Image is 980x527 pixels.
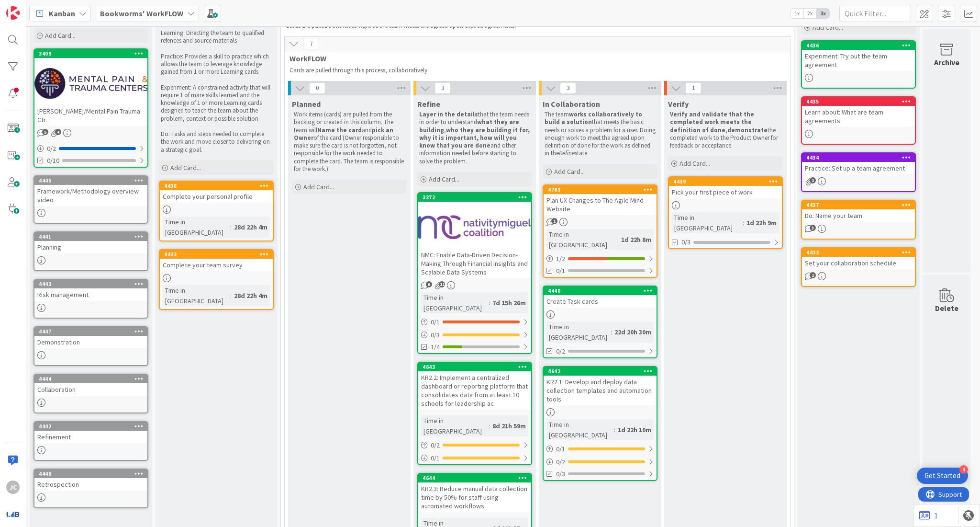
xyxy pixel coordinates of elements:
[669,177,782,186] div: 4439
[615,424,654,435] div: 1d 22h 10m
[544,367,657,405] div: 4642KR2.1: Develop and deploy data collection templates and automation tools
[551,218,557,224] span: 1
[543,99,600,109] span: In Collaboration
[34,280,147,301] div: 4443Risk management
[559,149,575,157] em: Refine
[100,9,183,18] b: Bookworms' WorkFLOW
[544,367,657,376] div: 4642
[801,247,916,287] a: 4432Set your collaboration schedule
[489,421,490,431] span: :
[431,317,440,327] span: 0 / 1
[669,186,782,198] div: Pick your first piece of work
[418,249,531,278] div: NMC: Enable Data-Driven Decision-Making Through Financial Insights and Scalable Data Systems
[418,439,531,451] div: 0/2
[545,110,644,126] strong: works collaboratively to build a solution
[669,177,782,198] div: 4439Pick your first piece of work
[544,185,657,194] div: 4763
[164,251,273,258] div: 4433
[34,383,147,396] div: Collaboration
[39,233,147,240] div: 4441
[34,241,147,253] div: Planning
[417,99,440,109] span: Refine
[34,470,147,478] div: 4446
[421,415,489,436] div: Time in [GEOGRAPHIC_DATA]
[42,129,48,135] span: 5
[159,249,274,310] a: 4433Complete your team surveyTime in [GEOGRAPHIC_DATA]:28d 22h 4m
[230,222,232,232] span: :
[806,98,915,105] div: 4435
[160,182,273,190] div: 4438
[34,422,147,431] div: 4442
[6,481,20,494] div: JC
[617,234,619,245] span: :
[34,49,147,58] div: 3409
[813,23,843,32] span: Add Card...
[34,143,147,155] div: 0/2
[34,478,147,491] div: Retrospection
[431,440,440,450] span: 0 / 2
[546,321,611,343] div: Time in [GEOGRAPHIC_DATA]
[33,326,148,366] a: 4447Demonstration
[543,286,657,358] a: 4440Create Task cardsTime in [GEOGRAPHIC_DATA]:22d 20h 30m0/2
[290,54,778,63] span: WorkFLOW
[434,82,451,94] span: 3
[418,474,531,482] div: 4644
[294,126,395,142] strong: pick an Owner
[163,217,230,238] div: Time in [GEOGRAPHIC_DATA]
[685,82,702,94] span: 1
[802,41,915,71] div: 4436Experiment: Try out the team agreement
[670,110,756,134] strong: Verify and validate that the completed work meets the definition of done
[418,316,531,328] div: 0/1
[418,482,531,512] div: KR2.3: Reduce manual data collection time by 50% for staff using automated workflows.
[418,329,531,341] div: 0/3
[802,50,915,71] div: Experiment: Try out the team agreement
[544,194,657,215] div: Plan UX Changes to The Agile Mind Website
[679,159,710,168] span: Add Card...
[556,469,565,479] span: 0/3
[429,175,459,183] span: Add Card...
[802,162,915,174] div: Practice: Set up a team agreement
[55,129,61,135] span: 4
[6,507,20,521] img: avatar
[33,279,148,319] a: 4443Risk management
[743,218,744,228] span: :
[810,177,816,183] span: 1
[544,286,657,295] div: 4440
[161,29,272,45] p: Learning: Directing the team to qualified refences and source materials
[802,209,915,222] div: Do: Name your team
[544,376,657,405] div: KR2.1: Develop and deploy data collection templates and automation tools
[802,97,915,106] div: 4435
[802,97,915,127] div: 4435Learn about: What are team agreements
[806,42,915,49] div: 4436
[34,232,147,241] div: 4441
[423,194,531,201] div: 3372
[303,38,319,49] span: 7
[34,176,147,206] div: 4445Framework/Methodology overview video
[439,281,445,287] span: 11
[672,212,743,233] div: Time in [GEOGRAPHIC_DATA]
[806,249,915,256] div: 4432
[919,510,938,521] a: 1
[419,111,530,165] p: that the team needs in order to understand , and other information needed before starting to solv...
[160,259,273,271] div: Complete your team survey
[801,200,916,240] a: 4437Do: Name your team
[33,175,148,224] a: 4445Framework/Methodology overview video
[431,453,440,463] span: 0 / 1
[556,266,565,276] span: 0/1
[548,287,657,294] div: 4440
[546,419,614,440] div: Time in [GEOGRAPHIC_DATA]
[39,281,147,287] div: 4443
[806,202,915,208] div: 4437
[34,327,147,336] div: 4447
[160,250,273,271] div: 4433Complete your team survey
[802,248,915,257] div: 4432
[34,280,147,288] div: 4443
[421,292,489,313] div: Time in [GEOGRAPHIC_DATA]
[419,118,521,134] strong: what they are building
[490,421,528,431] div: 8d 21h 59m
[33,374,148,413] a: 4444Collaboration
[619,234,654,245] div: 1d 22h 8m
[34,49,147,126] div: 3409[PERSON_NAME]/Mental Pain Trauma Ctr.
[418,474,531,512] div: 4644KR2.3: Reduce manual data collection time by 50% for staff using automated workflows.
[546,229,617,250] div: Time in [GEOGRAPHIC_DATA]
